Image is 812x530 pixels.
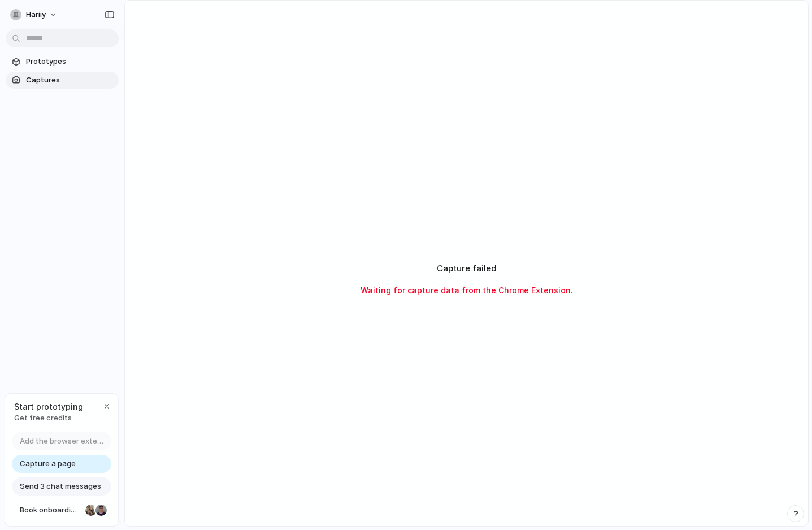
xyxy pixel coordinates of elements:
[6,72,119,89] a: Captures
[94,503,108,517] div: Christian Iacullo
[26,75,114,86] span: Captures
[437,262,497,275] h2: Capture failed
[361,284,573,296] span: Waiting for capture data from the Chrome Extension.
[14,412,83,424] span: Get free credits
[20,436,105,447] span: Add the browser extension
[14,401,83,412] span: Start prototyping
[20,458,76,470] span: Capture a page
[20,481,101,492] span: Send 3 chat messages
[12,501,111,519] a: Book onboarding call
[6,6,63,24] button: hariiy
[20,505,81,516] span: Book onboarding call
[6,53,119,70] a: Prototypes
[26,9,46,20] span: hariiy
[84,503,98,517] div: Nicole Kubica
[26,56,114,67] span: Prototypes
